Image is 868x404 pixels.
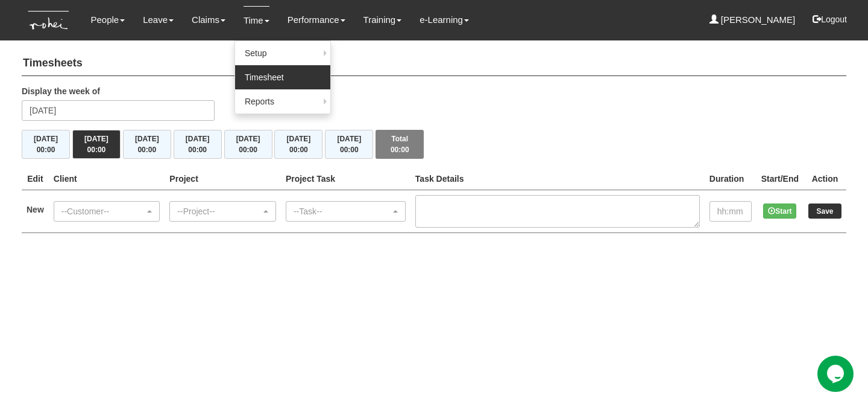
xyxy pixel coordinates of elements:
[235,89,330,114] a: Reports
[420,6,469,34] a: e-Learning
[410,168,705,190] th: Task Details
[22,51,846,76] h4: Timesheets
[224,130,272,159] button: [DATE]00:00
[804,5,855,34] button: Logout
[274,130,322,159] button: [DATE]00:00
[61,205,145,217] div: --Customer--
[235,65,330,89] a: Timesheet
[288,6,345,34] a: Performance
[235,41,330,65] a: Setup
[22,85,100,97] label: Display the week of
[817,356,856,392] iframe: chat widget
[376,130,424,159] button: Total00:00
[709,201,752,222] input: hh:mm
[22,168,49,190] th: Edit
[87,146,106,154] span: 00:00
[37,146,55,154] span: 00:00
[177,205,261,217] div: --Project--
[174,130,222,159] button: [DATE]00:00
[281,168,410,190] th: Project Task
[808,204,841,219] input: Save
[137,146,156,154] span: 00:00
[22,130,846,159] div: Timesheet Week Summary
[294,205,391,217] div: --Task--
[763,204,796,219] button: Start
[325,130,373,159] button: [DATE]00:00
[169,201,276,222] button: --Project--
[709,6,796,34] a: [PERSON_NAME]
[188,146,207,154] span: 00:00
[340,146,359,154] span: 00:00
[192,6,225,34] a: Claims
[286,201,406,222] button: --Task--
[165,168,281,190] th: Project
[756,168,804,190] th: Start/End
[244,6,269,34] a: Time
[391,146,409,154] span: 00:00
[90,6,125,34] a: People
[27,204,44,216] label: New
[363,6,402,34] a: Training
[22,130,70,159] button: [DATE]00:00
[239,146,257,154] span: 00:00
[54,201,160,222] button: --Customer--
[804,168,846,190] th: Action
[49,168,165,190] th: Client
[705,168,756,190] th: Duration
[72,130,121,159] button: [DATE]00:00
[143,6,174,34] a: Leave
[289,146,308,154] span: 00:00
[123,130,171,159] button: [DATE]00:00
